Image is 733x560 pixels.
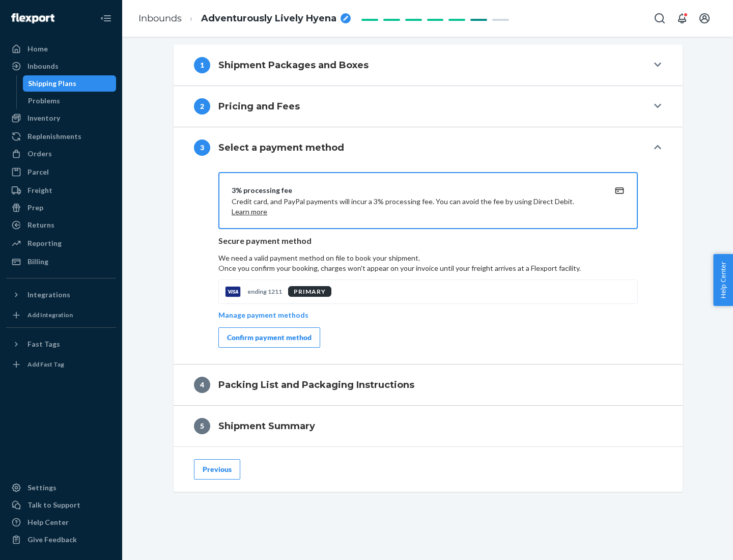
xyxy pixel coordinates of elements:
button: Help Center [713,254,733,306]
a: Reporting [6,235,116,251]
div: Integrations [27,290,70,300]
ol: breadcrumbs [130,4,359,34]
div: Help Center [27,517,69,527]
p: Secure payment method [218,235,638,247]
a: Home [6,41,116,57]
div: 1 [194,57,210,73]
p: Manage payment methods [218,310,308,320]
div: Settings [27,483,57,493]
a: Replenishments [6,128,116,145]
a: Prep [6,200,116,216]
p: Once you confirm your booking, charges won't appear on your invoice until your freight arrives at... [218,263,638,273]
button: Open notifications [672,8,692,29]
div: 4 [194,377,210,393]
button: Fast Tags [6,336,116,352]
button: 3Select a payment method [174,127,683,168]
a: Help Center [6,514,116,530]
h4: Shipment Summary [218,419,315,433]
div: PRIMARY [288,286,331,297]
a: Problems [23,93,117,109]
div: Add Integration [27,311,73,319]
div: Prep [27,203,43,213]
a: Orders [6,146,116,162]
div: Talk to Support [27,500,80,510]
button: Previous [194,459,240,480]
a: Inbounds [138,13,182,24]
div: Replenishments [27,131,81,142]
div: 2 [194,98,210,115]
a: Inventory [6,110,116,126]
div: Parcel [27,167,49,177]
button: Open account menu [694,8,715,29]
div: 5 [194,418,210,434]
div: 3 [194,139,210,156]
img: Flexport logo [11,13,54,23]
button: Learn more [232,207,267,217]
p: Credit card, and PayPal payments will incur a 3% processing fee. You can avoid the fee by using D... [232,197,600,217]
p: We need a valid payment method on file to book your shipment. [218,253,638,273]
a: Shipping Plans [23,75,117,92]
a: Returns [6,217,116,233]
button: 4Packing List and Packaging Instructions [174,365,683,405]
div: Give Feedback [27,535,77,545]
button: 1Shipment Packages and Boxes [174,45,683,86]
div: Inventory [27,113,60,123]
div: Home [27,44,48,54]
a: Freight [6,182,116,199]
h4: Select a payment method [218,141,344,154]
a: Billing [6,254,116,270]
div: Orders [27,149,52,159]
div: Confirm payment method [227,332,312,343]
a: Parcel [6,164,116,180]
a: Talk to Support [6,497,116,513]
div: Shipping Plans [28,78,76,89]
div: Reporting [27,238,62,248]
a: Inbounds [6,58,116,74]
div: Billing [27,257,48,267]
div: Freight [27,185,52,195]
h4: Pricing and Fees [218,100,300,113]
div: 3% processing fee [232,185,600,195]
div: Problems [28,96,60,106]
button: Close Navigation [96,8,116,29]
a: Add Fast Tag [6,356,116,373]
a: Add Integration [6,307,116,323]
button: Open Search Box [650,8,670,29]
div: Inbounds [27,61,59,71]
div: Fast Tags [27,339,60,349]
p: ending 1211 [247,287,282,296]
button: Give Feedback [6,531,116,548]
button: 5Shipment Summary [174,406,683,446]
div: Add Fast Tag [27,360,64,369]
button: 2Pricing and Fees [174,86,683,127]
a: Settings [6,480,116,496]
button: Integrations [6,287,116,303]
h4: Shipment Packages and Boxes [218,59,369,72]
span: Adventurously Lively Hyena [201,12,336,25]
div: Returns [27,220,54,230]
button: Confirm payment method [218,327,320,348]
h4: Packing List and Packaging Instructions [218,378,414,391]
